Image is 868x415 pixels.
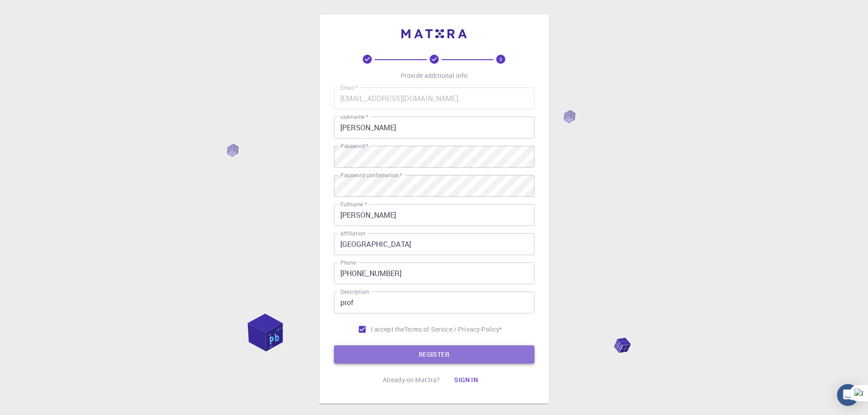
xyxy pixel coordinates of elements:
[340,142,368,150] label: Password
[340,171,402,179] label: Password confirmation
[404,325,502,334] p: Terms of Service / Privacy Policy *
[340,200,367,208] label: Fullname
[340,113,368,121] label: username
[447,371,485,389] button: Sign in
[340,288,369,296] label: Description
[837,384,859,406] div: Open Intercom Messenger
[340,259,356,266] label: Phone
[371,325,405,334] span: I accept the
[340,84,358,92] label: Email
[401,71,467,80] p: Provide additional info
[334,345,534,364] button: REGISTER
[340,230,365,237] label: Affiliation
[499,56,502,62] text: 3
[404,325,502,334] a: Terms of Service / Privacy Policy*
[383,375,440,384] p: Already on Mat3ra?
